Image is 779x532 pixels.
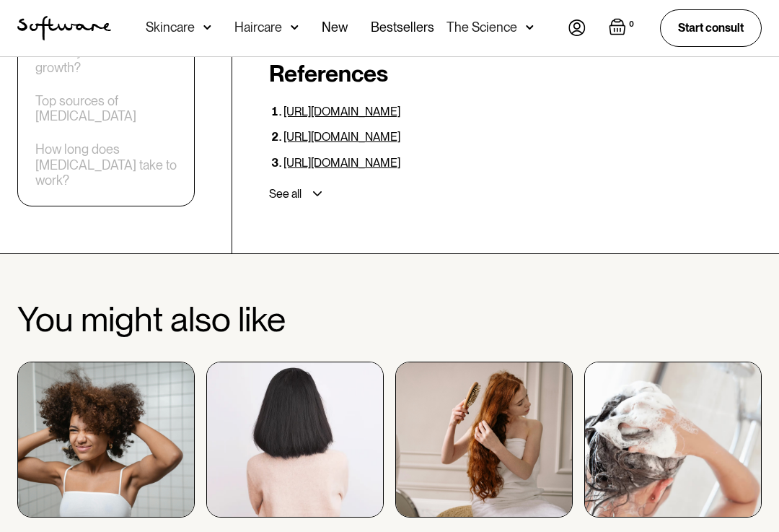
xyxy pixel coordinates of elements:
img: Software Logo [17,16,111,40]
img: arrow down [203,20,211,35]
h2: References [269,61,762,88]
a: How long does [MEDICAL_DATA] take to work? [35,143,177,190]
a: [URL][DOMAIN_NAME] [283,131,400,144]
a: [URL][DOMAIN_NAME] [283,157,400,170]
a: Start consult [660,9,762,46]
a: home [17,16,111,40]
div: The Science [446,20,517,35]
a: Open empty cart [609,18,637,38]
a: [URL][DOMAIN_NAME] [283,105,400,119]
img: arrow down [526,20,534,35]
a: Top sources of [MEDICAL_DATA] [35,94,177,125]
div: Skincare [146,20,195,35]
div: 0 [626,18,637,31]
div: See all [269,188,302,202]
div: Haircare [234,20,282,35]
img: arrow down [291,20,299,35]
h2: You might also like [17,301,762,339]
